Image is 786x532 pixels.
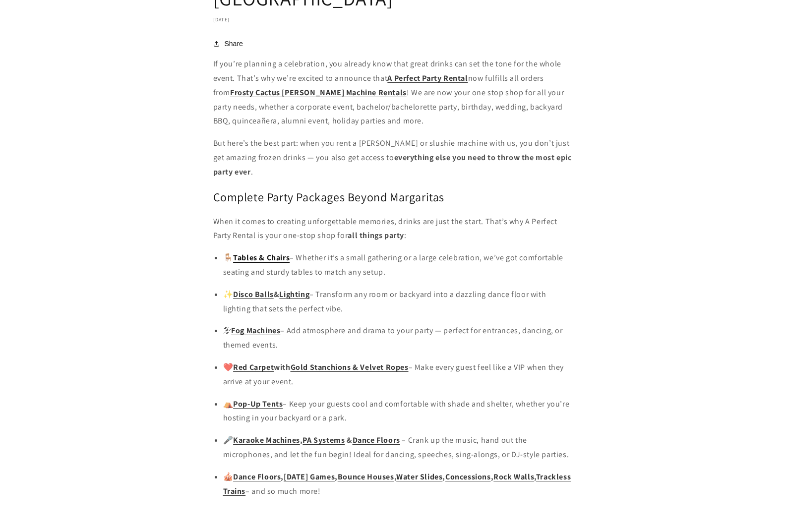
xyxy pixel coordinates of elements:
p: But here’s the best part: when you rent a [PERSON_NAME] or slushie machine with us, you don’t jus... [213,136,573,179]
time: [DATE] [213,16,230,23]
strong: with [233,362,408,372]
a: [DATE] Games [284,472,335,482]
a: PA Systems [302,435,345,445]
p: 🎪 – and so much more! [223,470,573,499]
a: Rock Walls [493,472,534,482]
strong: everything else you need to throw the most epic party ever [213,152,572,177]
strong: , , , , , , [223,472,571,496]
p: ⛺️ – Keep your guests cool and comfortable with shade and shelter, whether you’re hosting in your... [223,397,573,426]
a: Lighting [279,289,309,299]
h2: Complete Party Packages Beyond Margaritas [213,189,573,205]
strong: & [347,435,402,445]
strong: all things party [348,230,404,240]
p: When it comes to creating unforgettable memories, drinks are just the start. That’s why A Perfect... [213,215,573,243]
button: Share [213,38,246,50]
a: Frosty Cactus [PERSON_NAME] Machine Rentals [230,87,407,98]
a: Gold Stanchions & Velvet Ropes [291,362,409,372]
a: Water Slides [396,472,442,482]
a: Dance Floors [233,472,281,482]
p: ❤️ – Make every guest feel like a VIP when they arrive at your event. [223,360,573,389]
a: Karaoke Machines [233,435,300,445]
p: 🌫 – Add atmosphere and drama to your party — perfect for entrances, dancing, or themed events. [223,324,573,353]
strong: & [233,289,309,299]
a: Disco Balls [233,289,274,299]
p: 🪑 – Whether it’s a small gathering or a large celebration, we’ve got comfortable seating and stur... [223,251,573,280]
p: 🎤 – Crank up the music, hand out the microphones, and let the fun begin! Ideal for dancing, speec... [223,433,573,462]
a: Red Carpet [233,362,274,372]
a: Fog Machines [231,325,280,336]
p: If you’re planning a celebration, you already know that great drinks can set the tone for the who... [213,57,573,128]
strong: , [233,435,345,445]
p: ✨ – Transform any room or backyard into a dazzling dance floor with lighting that sets the perfec... [223,288,573,316]
a: Pop-Up Tents [233,399,283,409]
a: Concessions [445,472,491,482]
a: Dance Floors [353,435,400,445]
a: A Perfect Party Rental [387,73,468,83]
a: Tables & Chairs [233,252,290,263]
a: Trackless Trains [223,472,571,496]
a: Bounce Houses [338,472,394,482]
